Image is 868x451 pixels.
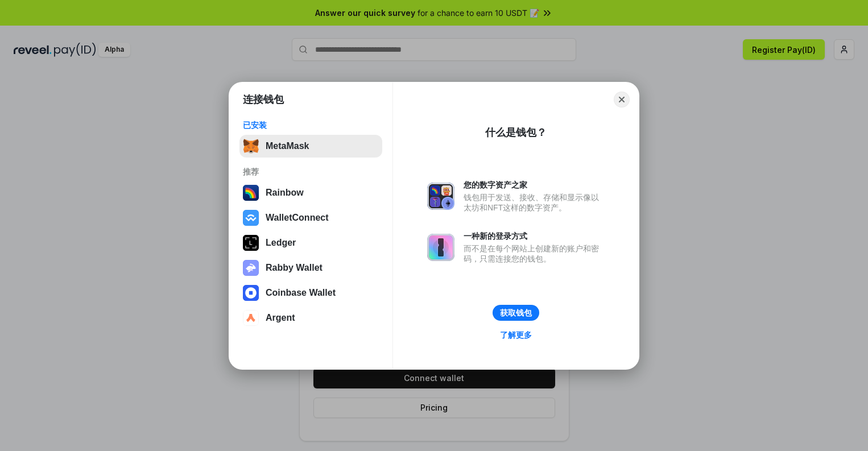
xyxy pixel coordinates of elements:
button: Close [614,92,630,107]
img: svg+xml,%3Csvg%20fill%3D%22none%22%20height%3D%2233%22%20viewBox%3D%220%200%2035%2033%22%20width%... [243,138,259,154]
button: Argent [239,307,382,329]
button: Coinbase Wallet [239,282,382,304]
div: 获取钱包 [500,308,532,318]
div: Rabby Wallet [266,263,323,273]
img: svg+xml,%3Csvg%20width%3D%2228%22%20height%3D%2228%22%20viewBox%3D%220%200%2028%2028%22%20fill%3D... [243,210,259,226]
button: Rabby Wallet [239,256,382,279]
div: 而不是在每个网站上创建新的账户和密码，只需连接您的钱包。 [464,243,605,264]
img: svg+xml,%3Csvg%20xmlns%3D%22http%3A%2F%2Fwww.w3.org%2F2000%2Fsvg%22%20width%3D%2228%22%20height%3... [243,235,259,251]
h1: 连接钱包 [243,93,284,106]
div: WalletConnect [266,213,329,223]
button: Rainbow [239,181,382,204]
img: svg+xml,%3Csvg%20xmlns%3D%22http%3A%2F%2Fwww.w3.org%2F2000%2Fsvg%22%20fill%3D%22none%22%20viewBox... [243,260,259,276]
button: 获取钱包 [493,305,539,321]
div: 钱包用于发送、接收、存储和显示像以太坊和NFT这样的数字资产。 [464,192,605,213]
img: svg+xml,%3Csvg%20xmlns%3D%22http%3A%2F%2Fwww.w3.org%2F2000%2Fsvg%22%20fill%3D%22none%22%20viewBox... [427,234,454,261]
img: svg+xml,%3Csvg%20xmlns%3D%22http%3A%2F%2Fwww.w3.org%2F2000%2Fsvg%22%20fill%3D%22none%22%20viewBox... [427,183,454,210]
button: MetaMask [239,135,382,158]
div: 已安装 [243,120,379,130]
div: Argent [266,313,295,323]
div: 一种新的登录方式 [464,231,605,241]
div: Rainbow [266,188,304,198]
img: svg+xml,%3Csvg%20width%3D%2228%22%20height%3D%2228%22%20viewBox%3D%220%200%2028%2028%22%20fill%3D... [243,285,259,301]
button: Ledger [239,231,382,254]
a: 了解更多 [493,328,539,342]
div: Coinbase Wallet [266,288,336,298]
div: Ledger [266,238,296,248]
button: WalletConnect [239,206,382,229]
img: svg+xml,%3Csvg%20width%3D%22120%22%20height%3D%22120%22%20viewBox%3D%220%200%20120%20120%22%20fil... [243,185,259,201]
div: 推荐 [243,167,379,177]
div: 了解更多 [500,330,532,340]
div: 您的数字资产之家 [464,180,605,190]
div: MetaMask [266,141,309,151]
div: 什么是钱包？ [485,126,547,139]
img: svg+xml,%3Csvg%20width%3D%2228%22%20height%3D%2228%22%20viewBox%3D%220%200%2028%2028%22%20fill%3D... [243,310,259,326]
